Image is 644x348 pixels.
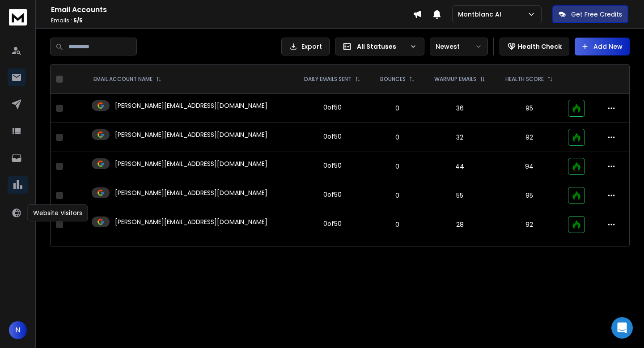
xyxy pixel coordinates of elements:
div: 0 of 50 [323,161,342,170]
td: 92 [496,210,563,239]
p: WARMUP EMAILS [434,76,476,83]
td: 94 [496,152,563,181]
p: 0 [376,220,419,229]
button: N [9,321,27,339]
p: 0 [376,133,419,142]
button: Get Free Credits [552,5,628,23]
p: 0 [376,191,419,200]
td: 32 [424,123,495,152]
p: 0 [376,104,419,113]
p: [PERSON_NAME][EMAIL_ADDRESS][DOMAIN_NAME] [115,188,267,197]
td: 95 [496,94,563,123]
span: 5 / 5 [73,17,83,24]
p: [PERSON_NAME][EMAIL_ADDRESS][DOMAIN_NAME] [115,101,267,110]
button: Add New [575,38,630,55]
p: [PERSON_NAME][EMAIL_ADDRESS][DOMAIN_NAME] [115,217,267,226]
td: 92 [496,123,563,152]
td: 28 [424,210,495,239]
p: All Statuses [357,42,406,51]
div: Website Visitors [27,204,88,221]
div: 0 of 50 [323,103,342,112]
button: Health Check [500,38,569,55]
td: 95 [496,181,563,210]
p: Montblanc AI [458,10,505,19]
img: logo [9,9,27,25]
p: DAILY EMAILS SENT [304,76,352,83]
div: 0 of 50 [323,219,342,228]
div: 0 of 50 [323,132,342,141]
p: Get Free Credits [571,10,622,19]
td: 36 [424,94,495,123]
div: Open Intercom Messenger [611,317,633,339]
td: 44 [424,152,495,181]
div: EMAIL ACCOUNT NAME [93,76,161,83]
h1: Email Accounts [51,4,413,15]
p: [PERSON_NAME][EMAIL_ADDRESS][DOMAIN_NAME] [115,159,267,168]
p: HEALTH SCORE [505,76,544,83]
div: 0 of 50 [323,190,342,199]
p: Emails : [51,17,413,24]
p: [PERSON_NAME][EMAIL_ADDRESS][DOMAIN_NAME] [115,130,267,139]
p: 0 [376,162,419,171]
button: Export [281,38,330,55]
button: Newest [430,38,488,55]
p: Health Check [518,42,562,51]
td: 55 [424,181,495,210]
p: BOUNCES [380,76,406,83]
